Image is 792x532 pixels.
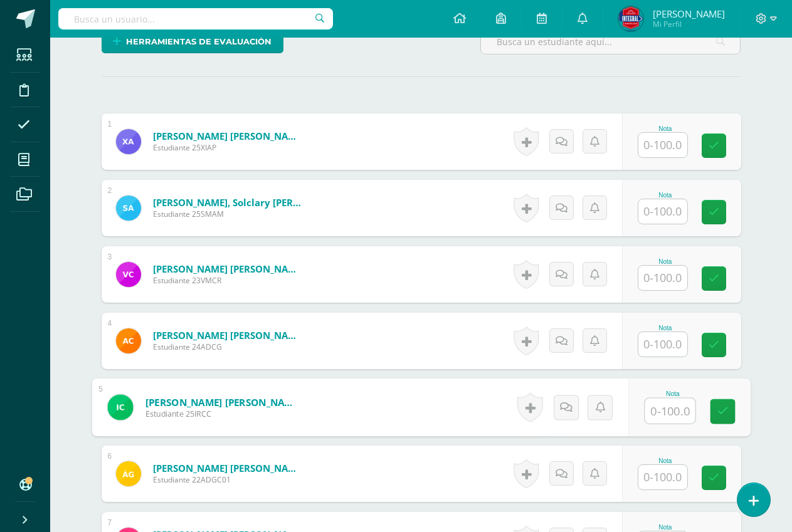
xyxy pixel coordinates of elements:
div: Nota [638,524,693,531]
a: [PERSON_NAME] [PERSON_NAME] [153,462,304,474]
div: Nota [638,258,693,265]
input: 0-100.0 [645,399,695,424]
input: 0-100.0 [638,199,687,224]
img: bcc17676471c1895a7c6cbaeff4d8b3b.png [107,394,133,420]
a: [PERSON_NAME] [PERSON_NAME] [153,130,304,142]
a: [PERSON_NAME] [PERSON_NAME] [145,395,300,409]
div: Nota [644,390,701,397]
input: Busca un usuario... [58,8,333,29]
div: Nota [638,192,693,199]
input: 0-100.0 [638,332,687,357]
span: Estudiante 22ADGC01 [153,474,304,485]
img: 15dc01920892cbdd602f487b169eeccb.png [116,328,141,353]
img: cdb52c1ce88c9a1c6e457a1b78548dfc.png [116,196,141,221]
a: [PERSON_NAME] [PERSON_NAME] [153,263,304,275]
img: f13dc2cf2884ab7a474128d11d9ad4aa.png [618,6,643,31]
input: Busca un estudiante aquí... [481,29,741,54]
span: Estudiante 23VMCR [153,275,304,286]
span: [PERSON_NAME] [653,8,725,20]
span: Estudiante 25IRCC [145,409,300,420]
a: [PERSON_NAME], Solclary [PERSON_NAME] [153,196,304,209]
a: [PERSON_NAME] [PERSON_NAME] [153,329,304,342]
span: Mi Perfil [653,19,725,29]
div: Nota [638,125,693,132]
div: Nota [638,325,693,331]
span: Estudiante 24ADCG [153,342,304,352]
div: Nota [638,457,693,464]
input: 0-100.0 [638,133,687,157]
input: 0-100.0 [638,465,687,489]
span: Estudiante 25XIAP [153,142,304,153]
span: Estudiante 25SMAM [153,209,304,219]
img: 5ee29aeaaaf222fd795ca05951251559.png [116,262,141,287]
a: Herramientas de evaluación [102,29,283,53]
input: 0-100.0 [638,266,687,290]
img: 1614a47dd219401e0aab496c0ace0717.png [116,129,141,154]
span: Herramientas de evaluación [126,30,272,53]
img: 6910f8cccb2c27b2b23e2075f5ef7023.png [116,461,141,486]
